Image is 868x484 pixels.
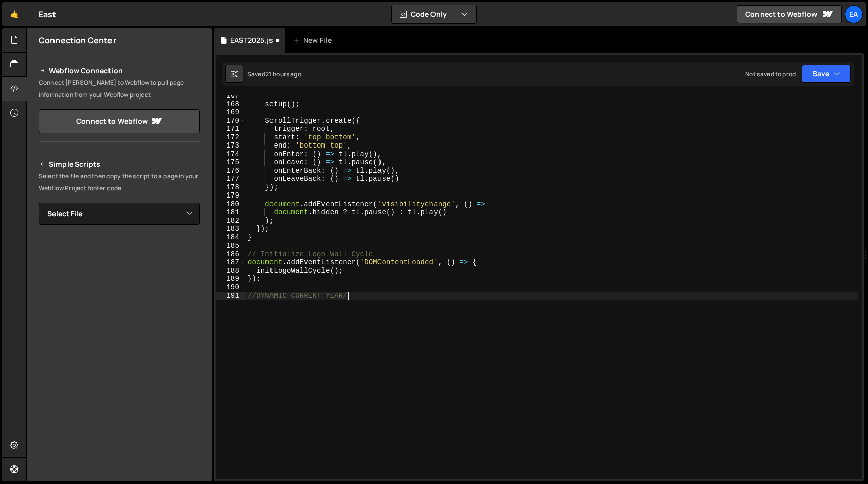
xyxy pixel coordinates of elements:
div: East [39,8,57,20]
div: 171 [216,125,246,133]
div: 183 [216,225,246,233]
div: 175 [216,158,246,167]
div: 180 [216,200,246,209]
p: Connect [PERSON_NAME] to Webflow to pull page information from your Webflow project [39,77,200,101]
a: Connect to Webflow [737,5,842,23]
h2: Simple Scripts [39,158,200,170]
div: 173 [216,141,246,150]
div: Not saved to prod [745,70,796,78]
div: 178 [216,183,246,192]
div: 168 [216,100,246,109]
div: 189 [216,275,246,283]
div: 172 [216,133,246,142]
div: 187 [216,258,246,267]
h2: Connection Center [39,35,116,46]
div: EAST2025.js [230,35,273,45]
div: 167 [216,91,246,100]
div: 191 [216,292,246,300]
div: 174 [216,150,246,159]
div: 179 [216,191,246,200]
iframe: YouTube video player [39,339,201,430]
div: 185 [216,241,246,250]
button: Code Only [392,5,476,23]
div: 190 [216,283,246,292]
a: 🤙 [2,2,27,26]
div: 21 hours ago [265,70,301,78]
div: New File [293,35,336,45]
div: 176 [216,167,246,175]
button: Save [802,65,851,83]
a: Connect to Webflow [39,109,200,133]
div: 184 [216,233,246,242]
div: 188 [216,267,246,275]
div: 181 [216,208,246,217]
div: Saved [247,70,301,78]
h2: Webflow Connection [39,65,200,77]
iframe: YouTube video player [39,241,201,332]
div: 169 [216,108,246,117]
a: Ea [845,5,863,23]
div: 186 [216,250,246,259]
p: Select the file and then copy the script to a page in your Webflow Project footer code. [39,170,200,195]
div: 170 [216,117,246,125]
div: 182 [216,217,246,225]
div: 177 [216,175,246,183]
